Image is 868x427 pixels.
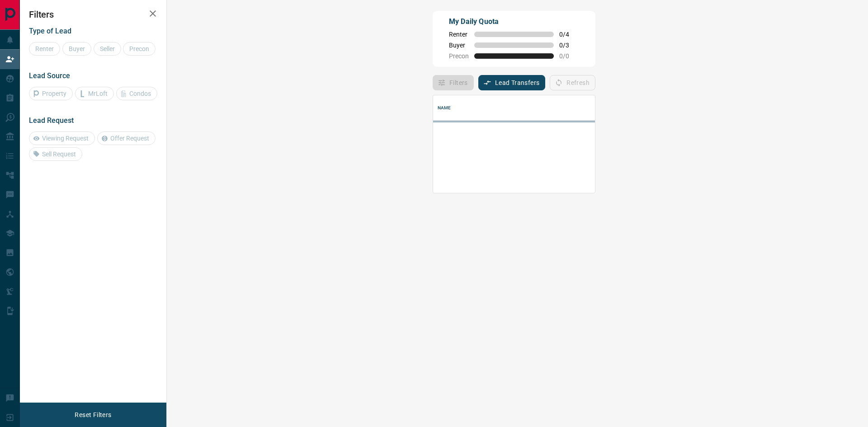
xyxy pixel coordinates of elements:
span: Renter [449,31,469,38]
span: 0 / 0 [559,52,579,60]
span: Lead Request [29,116,74,125]
button: Reset Filters [69,407,117,422]
span: 0 / 3 [559,42,579,49]
div: Name [433,95,753,121]
button: Lead Transfers [478,75,546,90]
p: My Daily Quota [449,16,579,27]
span: Precon [449,52,469,60]
div: Name [438,95,451,121]
span: Type of Lead [29,27,71,35]
span: Buyer [449,42,469,49]
span: Lead Source [29,71,70,80]
h2: Filters [29,9,157,20]
span: 0 / 4 [559,31,579,38]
